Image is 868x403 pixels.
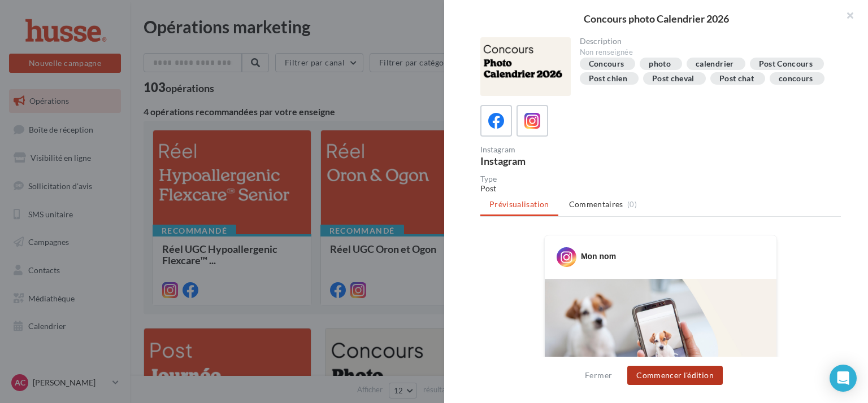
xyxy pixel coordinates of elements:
[779,75,813,83] div: concours
[580,369,617,382] button: Fermer
[627,200,637,209] span: (0)
[569,199,623,210] span: Commentaires
[462,14,850,24] div: Concours photo Calendrier 2026
[480,183,841,194] div: Post
[719,75,754,83] div: Post chat
[480,146,656,154] div: Instagram
[759,60,813,68] div: Post Concours
[649,60,671,68] div: photo
[589,60,624,68] div: Concours
[696,60,734,68] div: calendrier
[580,47,832,58] div: Non renseignée
[652,75,695,83] div: Post cheval
[480,175,841,183] div: Type
[480,156,656,166] div: Instagram
[589,75,628,83] div: Post chien
[830,365,857,392] div: Open Intercom Messenger
[580,37,832,45] div: Description
[627,366,723,385] button: Commencer l'édition
[581,251,616,262] div: Mon nom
